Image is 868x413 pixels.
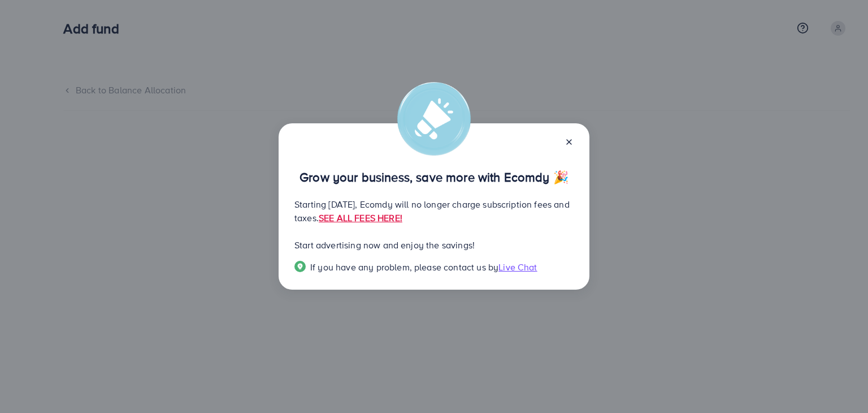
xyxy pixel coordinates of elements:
[294,197,574,225] p: Starting [DATE], Ecomdy will no longer charge subscription fees and taxes.
[294,261,306,272] img: Popup guide
[397,82,471,156] img: alert
[310,261,498,273] span: If you have any problem, please contact us by
[319,212,402,224] a: SEE ALL FEES HERE!
[294,170,574,184] p: Grow your business, save more with Ecomdy 🎉
[294,238,574,252] p: Start advertising now and enjoy the savings!
[498,261,537,273] span: Live Chat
